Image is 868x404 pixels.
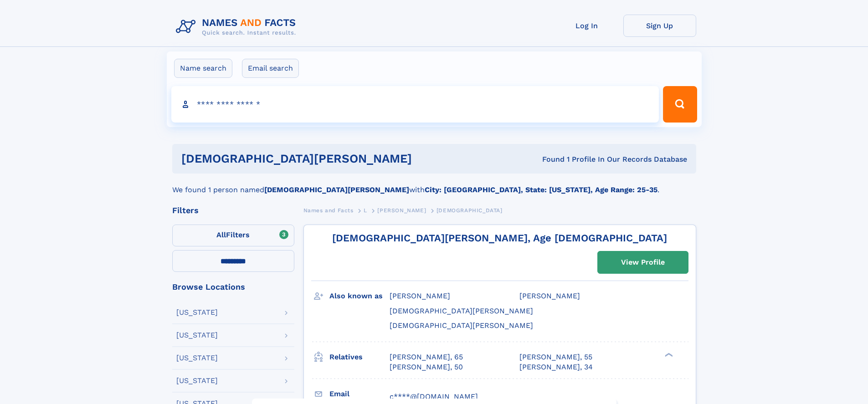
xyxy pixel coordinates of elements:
img: Logo Names and Facts [172,15,303,39]
a: [PERSON_NAME], 34 [519,362,593,372]
span: [PERSON_NAME] [377,207,426,214]
button: Search Button [663,86,697,123]
div: We found 1 person named with . [172,174,696,195]
a: Names and Facts [303,205,354,216]
span: [DEMOGRAPHIC_DATA] [437,207,503,214]
span: [PERSON_NAME] [519,291,580,300]
input: search input [171,86,659,123]
a: [PERSON_NAME], 50 [390,362,463,372]
div: Filters [172,206,294,215]
div: View Profile [621,252,665,273]
h1: [DEMOGRAPHIC_DATA][PERSON_NAME] [181,153,477,164]
label: Filters [172,225,294,246]
span: All [216,230,226,239]
span: L [364,207,367,214]
div: [US_STATE] [176,332,218,339]
div: [US_STATE] [176,354,218,362]
h3: Relatives [329,349,390,365]
span: [PERSON_NAME] [390,291,450,300]
h3: Also known as [329,288,390,304]
a: View Profile [598,251,688,273]
div: ❯ [663,352,673,358]
a: L [364,205,367,216]
b: City: [GEOGRAPHIC_DATA], State: [US_STATE], Age Range: 25-35 [425,185,657,194]
div: [US_STATE] [176,309,218,316]
label: Email search [242,59,299,78]
a: [PERSON_NAME], 65 [390,352,463,362]
div: [US_STATE] [176,377,218,384]
a: Log In [550,15,623,37]
span: [DEMOGRAPHIC_DATA][PERSON_NAME] [390,307,533,315]
span: [DEMOGRAPHIC_DATA][PERSON_NAME] [390,321,533,330]
div: Browse Locations [172,283,294,291]
b: [DEMOGRAPHIC_DATA][PERSON_NAME] [264,185,409,194]
label: Name search [174,59,232,78]
a: Sign Up [623,15,696,37]
a: [PERSON_NAME], 55 [519,352,592,362]
div: Found 1 Profile In Our Records Database [477,154,687,164]
h3: Email [329,386,390,402]
a: [DEMOGRAPHIC_DATA][PERSON_NAME], Age [DEMOGRAPHIC_DATA] [332,232,667,244]
a: [PERSON_NAME] [377,205,426,216]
